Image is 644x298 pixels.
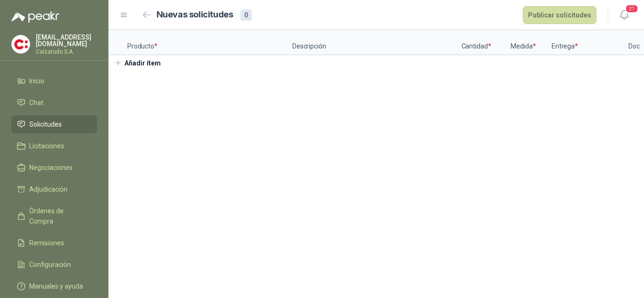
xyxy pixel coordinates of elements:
span: Licitaciones [29,141,64,151]
span: Chat [29,97,43,108]
a: Solicitudes [11,115,97,133]
span: Solicitudes [29,119,62,129]
img: Company Logo [12,35,30,53]
p: Cantidad [457,30,495,55]
span: Órdenes de Compra [29,206,88,226]
span: Remisiones [29,238,64,248]
p: Medida [495,30,552,55]
a: Configuración [11,256,97,274]
p: [EMAIL_ADDRESS][DOMAIN_NAME] [36,34,97,47]
span: Negociaciones [29,162,73,173]
span: Manuales y ayuda [29,281,83,291]
button: 21 [616,7,633,24]
a: Remisiones [11,234,97,252]
span: Inicio [29,76,44,86]
a: Licitaciones [11,137,97,155]
a: Adjudicación [11,180,97,198]
span: Configuración [29,259,71,270]
button: Añadir ítem [108,55,166,71]
p: Calzatodo S.A. [36,49,97,55]
a: Órdenes de Compra [11,202,97,230]
a: Chat [11,94,97,112]
button: Publicar solicitudes [523,6,596,24]
span: Adjudicación [29,184,67,194]
p: Producto [127,30,292,55]
a: Negociaciones [11,159,97,177]
a: Inicio [11,72,97,90]
p: Descripción [292,30,457,55]
span: 21 [625,4,638,13]
a: Manuales y ayuda [11,277,97,295]
p: Entrega [552,30,622,55]
img: Logo peakr [11,11,59,23]
div: 0 [240,9,252,21]
h2: Nuevas solicitudes [157,8,233,22]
